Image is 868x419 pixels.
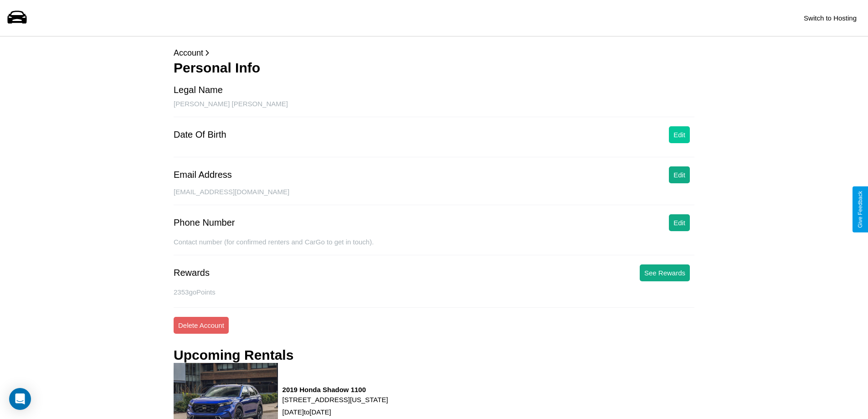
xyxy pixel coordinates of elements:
[174,286,694,298] p: 2353 goPoints
[174,46,694,60] p: Account
[174,129,226,140] div: Date Of Birth
[174,317,229,334] button: Delete Account
[9,388,31,410] div: Open Intercom Messenger
[174,100,694,117] div: [PERSON_NAME] [PERSON_NAME]
[640,264,690,281] button: See Rewards
[282,386,388,393] h3: 2019 Honda Shadow 1100
[174,238,694,255] div: Contact number (for confirmed renters and CarGo to get in touch).
[174,268,210,278] div: Rewards
[282,393,388,406] p: [STREET_ADDRESS][US_STATE]
[669,126,690,143] button: Edit
[282,406,388,418] p: [DATE] to [DATE]
[174,170,232,180] div: Email Address
[669,214,690,231] button: Edit
[799,10,861,26] button: Switch to Hosting
[174,188,694,205] div: [EMAIL_ADDRESS][DOMAIN_NAME]
[174,60,694,76] h3: Personal Info
[669,166,690,183] button: Edit
[857,191,863,228] div: Give Feedback
[174,347,293,363] h3: Upcoming Rentals
[174,217,235,228] div: Phone Number
[174,85,223,95] div: Legal Name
